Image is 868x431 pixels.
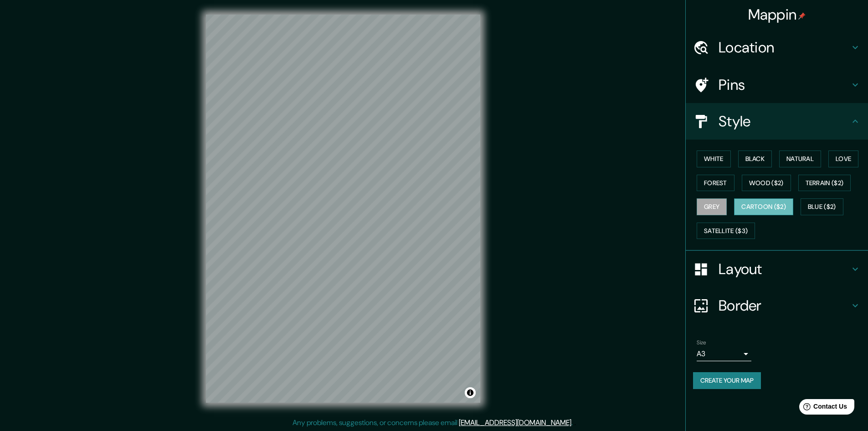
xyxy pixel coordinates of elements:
[697,175,734,192] button: Forest
[574,417,576,428] div: .
[719,260,850,278] h4: Layout
[719,112,850,130] h4: Style
[787,395,858,421] iframe: Help widget launcher
[686,67,868,103] div: Pins
[798,12,806,20] img: pin-icon.png
[779,151,821,167] button: Natural
[293,417,573,428] p: Any problems, suggestions, or concerns please email .
[719,76,850,94] h4: Pins
[734,198,793,215] button: Cartoon ($2)
[719,296,850,315] h4: Border
[686,29,868,66] div: Location
[697,339,706,347] label: Size
[697,223,755,239] button: Satellite ($3)
[748,5,806,24] h4: Mappin
[738,151,772,167] button: Black
[573,417,574,428] div: .
[742,175,791,192] button: Wood ($2)
[686,251,868,287] div: Layout
[697,151,731,167] button: White
[828,151,858,167] button: Love
[697,347,751,361] div: A3
[686,287,868,324] div: Border
[801,198,843,215] button: Blue ($2)
[459,418,571,427] a: [EMAIL_ADDRESS][DOMAIN_NAME]
[465,387,476,398] button: Toggle attribution
[798,175,851,192] button: Terrain ($2)
[693,372,761,389] button: Create your map
[206,15,480,403] canvas: Map
[686,103,868,140] div: Style
[719,38,850,57] h4: Location
[697,198,727,215] button: Grey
